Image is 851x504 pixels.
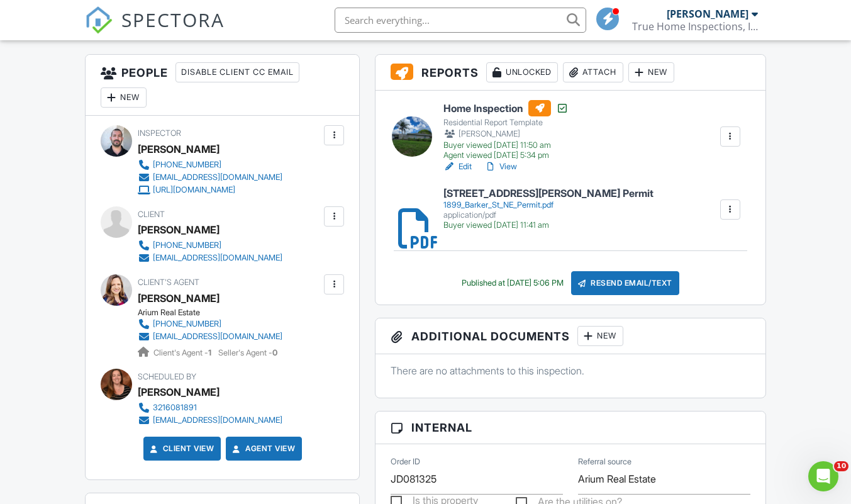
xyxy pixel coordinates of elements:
[443,160,472,173] a: Edit
[138,277,199,287] span: Client's Agent
[86,55,359,116] h3: People
[153,348,213,357] span: Client's Agent -
[138,414,282,427] a: [EMAIL_ADDRESS][DOMAIN_NAME]
[443,188,654,199] h6: [STREET_ADDRESS][PERSON_NAME] Permit
[138,289,220,308] a: [PERSON_NAME]
[208,348,211,357] strong: 1
[578,456,631,467] label: Referral source
[571,271,679,295] div: Resend Email/Text
[230,442,295,455] a: Agent View
[443,150,569,160] div: Agent viewed [DATE] 5:34 pm
[808,461,838,491] iframe: Intercom live chat
[462,278,564,288] div: Published at [DATE] 5:06 PM
[138,383,220,401] div: [PERSON_NAME]
[153,253,282,263] div: [EMAIL_ADDRESS][DOMAIN_NAME]
[667,8,748,20] div: [PERSON_NAME]
[632,20,758,33] div: True Home Inspections, Inc
[138,184,282,196] a: [URL][DOMAIN_NAME]
[443,220,654,230] div: Buyer viewed [DATE] 11:41 am
[563,62,623,82] div: Attach
[272,348,277,357] strong: 0
[443,128,569,140] div: [PERSON_NAME]
[138,318,282,330] a: [PHONE_NUMBER]
[153,240,221,250] div: [PHONE_NUMBER]
[121,6,225,33] span: SPECTORA
[153,415,282,425] div: [EMAIL_ADDRESS][DOMAIN_NAME]
[153,403,197,413] div: 3216081891
[153,319,221,329] div: [PHONE_NUMBER]
[138,171,282,184] a: [EMAIL_ADDRESS][DOMAIN_NAME]
[577,326,623,346] div: New
[391,364,750,378] p: There are no attachments to this inspection.
[443,210,654,220] div: application/pdf
[335,8,586,33] input: Search everything...
[138,252,282,264] a: [EMAIL_ADDRESS][DOMAIN_NAME]
[138,128,181,138] span: Inspector
[443,140,569,150] div: Buyer viewed [DATE] 11:50 am
[148,442,214,455] a: Client View
[138,308,292,318] div: Arium Real Estate
[85,6,113,34] img: The Best Home Inspection Software - Spectora
[153,172,282,182] div: [EMAIL_ADDRESS][DOMAIN_NAME]
[153,185,235,195] div: [URL][DOMAIN_NAME]
[153,160,221,170] div: [PHONE_NUMBER]
[175,62,299,82] div: Disable Client CC Email
[375,412,765,444] h3: Internal
[138,140,220,159] div: [PERSON_NAME]
[486,62,558,82] div: Unlocked
[138,372,196,381] span: Scheduled By
[138,220,220,239] div: [PERSON_NAME]
[375,318,765,354] h3: Additional Documents
[443,100,569,160] a: Home Inspection Residential Report Template [PERSON_NAME] Buyer viewed [DATE] 11:50 am Agent view...
[153,332,282,342] div: [EMAIL_ADDRESS][DOMAIN_NAME]
[391,456,420,467] label: Order ID
[138,401,282,414] a: 3216081891
[138,239,282,252] a: [PHONE_NUMBER]
[834,461,848,471] span: 10
[443,200,654,210] div: 1899_Barker_St_NE_Permit.pdf
[85,17,225,43] a: SPECTORA
[138,159,282,171] a: [PHONE_NUMBER]
[218,348,277,357] span: Seller's Agent -
[443,100,569,116] h6: Home Inspection
[101,87,147,108] div: New
[484,160,517,173] a: View
[138,330,282,343] a: [EMAIL_ADDRESS][DOMAIN_NAME]
[443,188,654,230] a: [STREET_ADDRESS][PERSON_NAME] Permit 1899_Barker_St_NE_Permit.pdf application/pdf Buyer viewed [D...
[628,62,674,82] div: New
[138,210,165,219] span: Client
[375,55,765,91] h3: Reports
[443,118,569,128] div: Residential Report Template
